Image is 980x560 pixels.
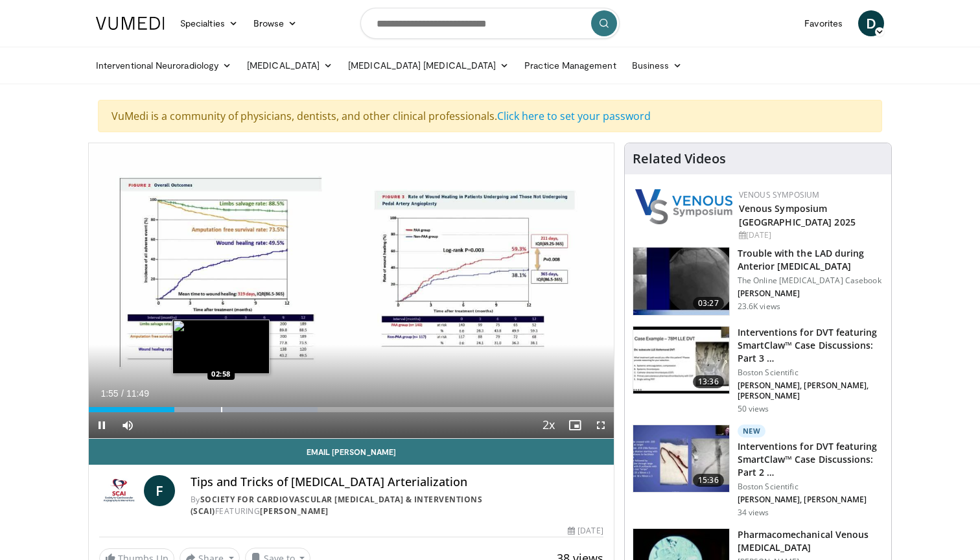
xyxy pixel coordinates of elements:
[115,412,141,438] button: Mute
[633,248,729,315] img: ABqa63mjaT9QMpl35hMDoxOmtxO3TYNt_2.150x105_q85_crop-smart_upscale.jpg
[738,528,883,554] h3: Pharmacomechanical Venous [MEDICAL_DATA]
[96,17,165,30] img: VuMedi Logo
[693,375,724,388] span: 13:36
[588,412,614,438] button: Fullscreen
[260,506,329,517] a: [PERSON_NAME]
[739,229,881,241] div: [DATE]
[89,143,614,439] video-js: Video Player
[633,327,729,394] img: c7c8053f-07ab-4f92-a446-8a4fb167e281.150x105_q85_crop-smart_upscale.jpg
[99,475,139,506] img: Society for Cardiovascular Angiography & Interventions (SCAI)
[633,247,883,316] a: 03:27 Trouble with the LAD during Anterior [MEDICAL_DATA] The Online [MEDICAL_DATA] Casebook [PER...
[738,380,883,401] p: [PERSON_NAME], [PERSON_NAME], [PERSON_NAME]
[562,412,588,438] button: Enable picture-in-picture mode
[738,482,883,492] p: Boston Scientific
[797,10,850,36] a: Favorites
[89,412,115,438] button: Pause
[172,320,270,374] img: image.jpeg
[89,407,614,412] div: Progress Bar
[633,425,729,493] img: c9201aff-c63c-4c30-aa18-61314b7b000e.150x105_q85_crop-smart_upscale.jpg
[121,388,124,399] span: /
[738,367,883,378] p: Boston Scientific
[738,288,883,299] p: [PERSON_NAME]
[738,507,769,518] p: 34 views
[738,425,766,437] p: New
[693,297,724,310] span: 03:27
[738,326,883,365] h3: Interventions for DVT featuring SmartClaw™ Case Discussions: Part 3 …
[624,52,690,78] a: Business
[858,10,884,36] a: D
[191,494,483,517] a: Society for Cardiovascular [MEDICAL_DATA] & Interventions (SCAI)
[497,109,651,123] a: Click here to set your password
[191,475,603,489] h4: Tips and Tricks of [MEDICAL_DATA] Arterialization
[568,525,603,537] div: [DATE]
[739,202,856,228] a: Venous Symposium [GEOGRAPHIC_DATA] 2025
[633,425,883,518] a: 15:36 New Interventions for DVT featuring SmartClaw™ Case Discussions: Part 2 … Boston Scientific...
[693,474,724,487] span: 15:36
[239,52,340,78] a: [MEDICAL_DATA]
[739,189,820,200] a: Venous Symposium
[191,494,603,517] div: By FEATURING
[738,275,883,286] p: The Online [MEDICAL_DATA] Casebook
[126,388,149,399] span: 11:49
[738,301,780,312] p: 23.6K views
[633,151,726,167] h4: Related Videos
[360,8,620,39] input: Search topics, interventions
[172,10,246,36] a: Specialties
[738,404,769,414] p: 50 views
[536,412,562,438] button: Playback Rate
[635,189,732,224] img: 38765b2d-a7cd-4379-b3f3-ae7d94ee6307.png.150x105_q85_autocrop_double_scale_upscale_version-0.2.png
[738,440,883,479] h3: Interventions for DVT featuring SmartClaw™ Case Discussions: Part 2 …
[98,100,882,132] div: VuMedi is a community of physicians, dentists, and other clinical professionals.
[517,52,624,78] a: Practice Management
[89,439,614,465] a: Email [PERSON_NAME]
[738,247,883,273] h3: Trouble with the LAD during Anterior [MEDICAL_DATA]
[633,326,883,414] a: 13:36 Interventions for DVT featuring SmartClaw™ Case Discussions: Part 3 … Boston Scientific [PE...
[144,475,175,506] a: F
[88,52,239,78] a: Interventional Neuroradiology
[340,52,517,78] a: [MEDICAL_DATA] [MEDICAL_DATA]
[100,388,118,399] span: 1:55
[738,495,883,505] p: [PERSON_NAME], [PERSON_NAME]
[246,10,305,36] a: Browse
